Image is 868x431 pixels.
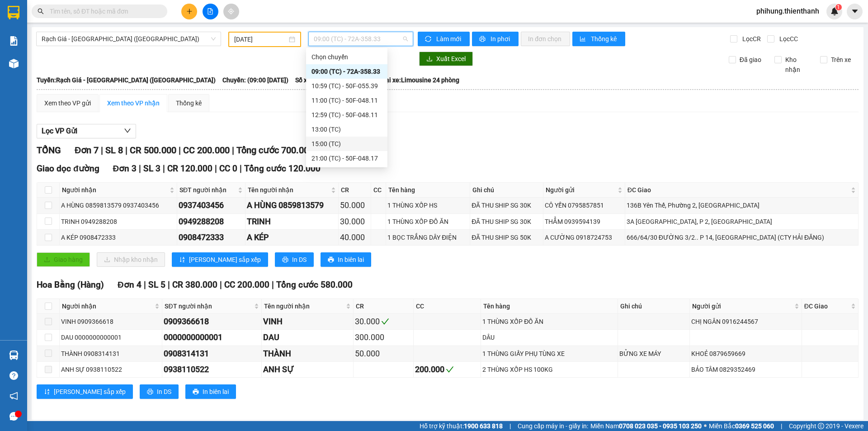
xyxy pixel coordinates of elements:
[692,301,793,311] span: Người gửi
[163,163,165,174] span: |
[263,315,352,328] div: VINH
[436,54,466,64] span: Xuất Excel
[420,421,503,431] span: Hỗ trợ kỹ thuật:
[37,124,136,138] button: Lọc VP Gửi
[311,66,382,76] div: 09:00 (TC) - 72A-358.33
[179,215,244,228] div: 0949288208
[387,217,468,227] div: 1 THÙNG XỐP ĐỒ ĂN
[181,4,197,19] button: plus
[818,423,824,429] span: copyright
[381,317,389,326] span: check
[446,365,454,374] span: check
[371,183,387,198] th: CC
[338,255,364,265] span: In biên lai
[415,363,479,376] div: 200.000
[164,315,259,328] div: 0909366618
[157,387,171,397] span: In DS
[472,232,542,242] div: ĐÃ THU SHIP SG 50K
[263,363,352,376] div: ANH SỰ
[311,139,382,149] div: 15:00 (TC)
[37,163,99,174] span: Giao dọc đường
[479,36,487,43] span: printer
[37,384,133,399] button: sort-ascending[PERSON_NAME] sắp xếp
[37,279,104,290] span: Hoa Bằng (Hàng)
[472,200,542,210] div: ĐÃ THU SHIP SG 30K
[219,163,237,174] span: CC 0
[232,145,234,156] span: |
[414,299,481,314] th: CC
[179,185,236,195] span: SĐT người nhận
[140,384,179,399] button: printerIn DS
[387,200,468,210] div: 1 THÙNG XỐP HS
[311,153,382,163] div: 21:00 (TC) - 50F-048.17
[9,392,18,400] span: notification
[627,217,857,227] div: 3A [GEOGRAPHIC_DATA], P 2, [GEOGRAPHIC_DATA]
[627,185,849,195] span: ĐC Giao
[177,214,245,230] td: 0949288208
[162,314,261,330] td: 0909366618
[179,231,244,244] div: 0908472333
[545,200,623,210] div: CÔ YẾN 0795857851
[418,32,470,46] button: syncLàm mới
[61,317,160,327] div: VINH 0909366618
[189,255,261,265] span: [PERSON_NAME] sắp xếp
[776,34,799,44] span: Lọc CC
[50,6,156,16] input: Tìm tên, số ĐT hoặc mã đơn
[619,422,702,430] strong: 0708 023 035 - 0935 103 250
[425,36,433,43] span: sync
[61,365,160,374] div: ANH SỰ 0938110522
[482,365,616,374] div: 2 THÙNG XỐP HS 100KG
[311,81,382,91] div: 10:59 (TC) - 50F-055.39
[203,4,218,19] button: file-add
[736,55,765,65] span: Đã giao
[222,75,288,85] span: Chuyến: (09:00 [DATE])
[311,124,382,134] div: 13:00 (TC)
[185,384,236,399] button: printerIn biên lai
[215,163,217,174] span: |
[314,32,408,46] span: 09:00 (TC) - 72A-358.33
[340,231,369,244] div: 40.000
[472,32,519,46] button: printerIn phơi
[37,76,216,84] b: Tuyến: Rạch Giá - [GEOGRAPHIC_DATA] ([GEOGRAPHIC_DATA])
[203,387,229,397] span: In biên lai
[781,421,782,431] span: |
[61,217,175,227] div: TRINH 0949288208
[340,215,369,228] div: 30.000
[62,301,153,311] span: Người nhận
[113,163,137,174] span: Đơn 3
[387,232,468,242] div: 1 BỌC TRẮNG DÂY ĐIỆN
[627,200,857,210] div: 136B Yên Thế, Phường 2, [GEOGRAPHIC_DATA]
[9,350,19,360] img: warehouse-icon
[168,279,170,290] span: |
[419,52,473,66] button: downloadXuất Excel
[545,217,623,227] div: THẲM 0939594139
[509,421,511,431] span: |
[262,330,354,346] td: DAU
[545,232,623,242] div: A CƯỜNG 0918724753
[386,183,470,198] th: Tên hàng
[292,255,307,265] span: In DS
[118,279,142,290] span: Đơn 4
[262,314,354,330] td: VINH
[162,362,261,378] td: 0938110522
[179,199,244,212] div: 0937403456
[248,185,329,195] span: Tên người nhận
[709,421,774,431] span: Miền Bắc
[244,163,321,174] span: Tổng cước 120.000
[704,424,707,428] span: ⚪️
[546,185,616,195] span: Người gửi
[247,199,337,212] div: A HÙNG 0859813579
[61,232,175,242] div: A KÉP 0908472333
[470,183,543,198] th: Ghi chú
[691,349,800,359] div: KHOẺ 0879659669
[311,52,382,62] div: Chọn chuyến
[262,346,354,362] td: THÀNH
[830,7,839,15] img: icon-new-feature
[339,183,371,198] th: CR
[245,230,339,246] td: A KÉP
[572,32,625,46] button: bar-chartThống kê
[223,4,239,19] button: aim
[172,252,268,267] button: sort-ascending[PERSON_NAME] sắp xếp
[193,388,199,396] span: printer
[207,8,213,14] span: file-add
